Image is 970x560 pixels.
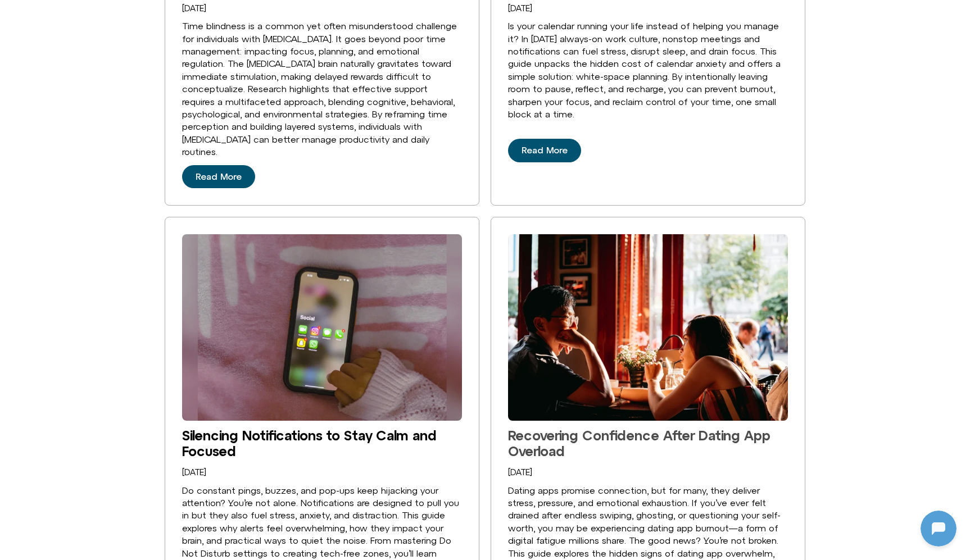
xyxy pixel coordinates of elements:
img: N5FCcHC.png [3,257,19,273]
p: hi [206,320,213,334]
a: Silencing Notifications to Stay Calm and Focused [182,427,437,459]
h2: [DOMAIN_NAME] [33,7,173,22]
img: N5FCcHC.png [3,98,19,113]
div: Time blindness is a common yet often misunderstood challenge for individuals with [MEDICAL_DATA].... [182,20,462,158]
a: [DATE] [182,468,206,477]
iframe: Botpress [921,511,957,547]
span: Read More [522,145,568,156]
svg: Voice Input Button [192,358,210,376]
p: [DATE] [98,27,128,40]
p: Good to see you. Phone focus time. Which moment [DATE] grabs your phone the most? Choose one: 1) ... [32,55,201,109]
a: [DATE] [508,468,532,477]
img: N5FCcHC.png [3,184,19,200]
button: Expand Header Button [3,3,222,26]
img: Image for Recovering Confidence After Dating App Overload. Two people on a date [508,234,788,421]
p: Makes sense — you want clarity. When do you reach for your phone most [DATE]? Choose one: 1) Morn... [32,128,201,195]
a: [DATE] [508,4,532,13]
a: Read More [508,139,581,162]
p: [DATE] [98,292,128,306]
a: Read More [182,165,255,189]
p: Looks like you stepped away—no worries. Message me when you're ready. What feels like a good next... [32,215,201,268]
a: Recovering Confidence After Dating App Overload [508,427,770,459]
a: [DATE] [182,4,206,13]
time: [DATE] [508,467,532,477]
svg: Restart Conversation Button [177,5,196,24]
time: [DATE] [508,3,532,13]
img: Phone with social media apps presented and notifications [182,234,462,421]
span: Read More [196,172,242,182]
textarea: Message Input [19,362,174,373]
time: [DATE] [182,467,206,477]
img: N5FCcHC.png [10,6,28,24]
svg: Close Chatbot Button [196,5,215,24]
div: Is your calendar running your life instead of helping you manage it? In [DATE] always-on work cul... [508,20,788,120]
time: [DATE] [182,3,206,13]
